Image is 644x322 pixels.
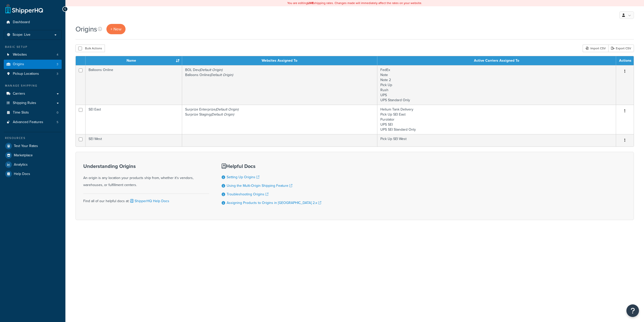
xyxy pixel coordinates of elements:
a: Dashboard [4,18,62,27]
td: SEI West [86,134,182,147]
a: Using the Multi-Origin Shipping Feature [227,183,292,188]
span: Pickup Locations [13,72,39,76]
h1: Origins [75,24,97,34]
td: BOL Dev Balloons Online [182,65,378,105]
span: Analytics [14,163,28,167]
a: Shipping Rules [4,98,62,108]
div: Basic Setup [4,45,62,49]
td: Pick Up SEI West [377,134,616,147]
li: Advanced Features [4,118,62,127]
span: Carriers [13,92,25,96]
div: Resources [4,136,62,140]
a: Origins 3 [4,60,62,69]
td: Helium Tank Delivery Pick Up SEI East Purolator UPS SEI UPS SEI Standard Only [377,105,616,134]
span: Advanced Features [13,120,43,124]
a: Help Docs [4,169,62,178]
span: 3 [57,72,58,76]
a: ShipperHQ Help Docs [129,198,169,204]
a: Websites 4 [4,50,62,59]
a: Assigning Products to Origins in [GEOGRAPHIC_DATA] 2.x [227,200,321,205]
i: (Default Origin) [215,107,238,112]
a: ShipperHQ Home [5,4,43,14]
a: Troubleshooting Origins [227,192,268,197]
a: Pickup Locations 3 [4,69,62,79]
span: Marketplace [14,153,33,158]
li: Pickup Locations [4,69,62,79]
a: + New [106,24,126,34]
td: FedEx Note Note 2 Pick Up Rush UPS UPS Standard Only [377,65,616,105]
a: Analytics [4,160,62,169]
a: Export CSV [608,45,634,52]
h3: Helpful Docs [222,163,321,169]
li: Origins [4,60,62,69]
div: Find all of our helpful docs at: [83,194,209,205]
th: Websites Assigned To [182,56,378,65]
div: An origin is any location your products ship from, whether it's vendors, warehouses, or fulfillme... [83,163,209,189]
button: Open Resource Center [626,304,639,317]
a: Carriers [4,89,62,98]
i: (Default Origin) [199,67,222,73]
span: 5 [57,120,58,124]
li: Time Slots [4,108,62,117]
div: Import CSV [583,45,608,52]
span: 3 [57,62,58,66]
h3: Understanding Origins [83,163,209,169]
td: SEI East [86,105,182,134]
b: LIVE [308,1,314,5]
th: Name : activate to sort column ascending [86,56,182,65]
a: Setting Up Origins [227,174,259,180]
td: Surprize Enterprize Surprize Staging [182,105,378,134]
a: Marketplace [4,151,62,160]
span: Origins [13,62,24,66]
span: Time Slots [13,111,29,115]
li: Websites [4,50,62,59]
span: Help Docs [14,172,30,176]
i: (Default Origin) [210,72,233,78]
button: Bulk Actions [75,45,105,52]
i: (Default Origin) [211,112,234,117]
th: Actions [616,56,634,65]
td: Balloons Online [86,65,182,105]
span: Websites [13,53,27,57]
span: Dashboard [13,20,30,24]
span: Shipping Rules [13,101,36,105]
span: 0 [57,111,58,115]
a: Time Slots 0 [4,108,62,117]
div: Manage Shipping [4,84,62,88]
span: + New [110,26,122,32]
span: Scope: Live [13,33,30,37]
span: Test Your Rates [14,144,38,148]
span: 4 [57,53,58,57]
th: Active Carriers Assigned To [377,56,616,65]
a: Advanced Features 5 [4,118,62,127]
a: Test Your Rates [4,141,62,151]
